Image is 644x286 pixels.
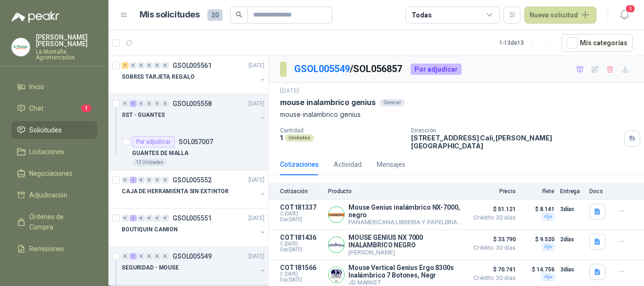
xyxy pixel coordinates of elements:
[248,176,264,185] p: [DATE]
[162,215,169,221] div: 0
[122,98,266,128] a: 0 1 0 0 0 0 GSOL005558[DATE] SST - GUANTES
[412,10,431,20] div: Todas
[280,264,322,271] p: COT181566
[11,78,97,96] a: Inicio
[132,136,175,147] div: Por adjudicar
[11,99,97,117] a: Chat1
[280,87,299,96] p: [DATE]
[130,177,137,183] div: 1
[122,62,129,69] div: 1
[130,100,137,107] div: 1
[411,64,462,75] div: Por adjudicar
[11,121,97,139] a: Solicitudes
[130,215,137,221] div: 1
[138,253,145,260] div: 0
[280,188,322,195] p: Cotización
[132,159,167,166] div: 12 Unidades
[329,237,344,253] img: Company Logo
[36,34,97,47] p: [PERSON_NAME] [PERSON_NAME]
[29,168,73,179] span: Negociaciones
[280,277,322,283] span: Exp: [DATE]
[11,186,97,204] a: Adjudicación
[280,271,322,277] span: C: [DATE]
[122,225,178,234] p: BOUTIQUIN CAMION
[122,177,129,183] div: 0
[173,62,212,69] p: GSOL005561
[348,219,463,226] p: PANAMERICANA LIBRERIA Y PAPELERIA S.A.
[560,234,584,245] p: 2 días
[469,275,516,281] span: Crédito 30 días
[11,143,97,161] a: Licitaciones
[561,34,633,52] button: Mís categorías
[29,190,67,200] span: Adjudicación
[122,174,266,204] a: 0 1 0 0 0 0 GSOL005552[DATE] CAJA DE HERRAMIENTA SIN EXTINTOR
[280,217,322,222] span: Exp: [DATE]
[122,100,129,107] div: 0
[122,251,266,281] a: 0 1 0 0 0 0 GSOL005549[DATE] SEGURIDAD - MOUSE
[542,213,554,221] div: Fijo
[280,109,633,120] p: mouse inalambrico genius
[329,267,344,283] img: Company Logo
[280,234,322,241] p: COT181436
[207,9,223,21] span: 20
[29,103,43,114] span: Chat
[377,159,405,170] div: Mensajes
[560,264,584,275] p: 3 días
[348,264,463,279] p: Mouse Vertical Genius Ergo 8300s Inalámbrico 7 Botones, Negr
[280,98,376,107] p: mouse inalambrico genius
[469,245,516,251] span: Crédito 30 días
[138,62,145,69] div: 0
[179,139,213,145] p: SOL057007
[499,35,554,50] div: 1 - 13 de 13
[130,253,137,260] div: 1
[521,188,554,195] p: Flete
[146,253,153,260] div: 0
[329,207,344,222] img: Company Logo
[560,204,584,215] p: 3 días
[280,134,283,142] p: 1
[29,147,64,157] span: Licitaciones
[146,62,153,69] div: 0
[140,8,200,22] h1: Mis solicitudes
[469,215,516,221] span: Crédito 30 días
[132,149,189,158] p: GUANTES DE MALLA
[138,177,145,183] div: 0
[122,253,129,260] div: 0
[146,215,153,221] div: 0
[122,212,266,243] a: 0 1 0 0 0 0 GSOL005551[DATE] BOUTIQUIN CAMION
[616,7,633,24] button: 3
[248,61,264,70] p: [DATE]
[29,244,64,254] span: Remisiones
[154,253,161,260] div: 0
[348,234,463,249] p: MOUSE GENIUS NX 7000 INALAMBRICO NEGRO
[589,188,608,195] p: Docs
[122,73,194,82] p: SOBRES TARJETA REGALO
[524,7,596,24] button: Nueva solicitud
[162,177,169,183] div: 0
[146,100,153,107] div: 0
[560,188,584,195] p: Entrega
[138,215,145,221] div: 0
[29,125,62,135] span: Solicitudes
[469,204,516,215] span: $ 51.121
[36,49,97,60] p: La Montaña Agromercados
[469,264,516,275] span: $ 70.741
[11,208,97,236] a: Órdenes de Compra
[521,264,554,275] p: $ 14.756
[11,164,97,182] a: Negociaciones
[81,105,91,112] span: 1
[411,127,620,134] p: Dirección
[542,243,554,251] div: Fijo
[146,177,153,183] div: 0
[11,261,97,279] a: Configuración
[280,204,322,211] p: COT181337
[173,100,212,107] p: GSOL005558
[280,159,319,170] div: Cotizaciones
[280,127,404,134] p: Cantidad
[469,188,516,195] p: Precio
[173,177,212,183] p: GSOL005552
[130,62,137,69] div: 0
[154,177,161,183] div: 0
[248,214,264,223] p: [DATE]
[334,159,362,170] div: Actividad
